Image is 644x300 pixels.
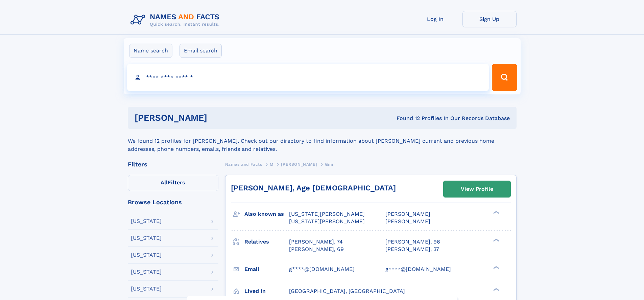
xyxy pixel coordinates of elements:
[129,44,172,58] label: Name search
[289,218,365,225] span: [US_STATE][PERSON_NAME]
[289,288,405,294] span: [GEOGRAPHIC_DATA], [GEOGRAPHIC_DATA]
[270,160,273,168] a: M
[385,246,439,253] a: [PERSON_NAME], 37
[385,238,440,246] a: [PERSON_NAME], 96
[131,286,162,292] div: [US_STATE]
[128,175,218,191] label: Filters
[281,162,317,167] span: [PERSON_NAME]
[408,11,462,27] a: Log In
[127,64,489,91] input: search input
[302,115,510,122] div: Found 12 Profiles In Our Records Database
[281,160,317,168] a: [PERSON_NAME]
[131,252,162,258] div: [US_STATE]
[325,162,333,167] span: Gini
[128,129,517,153] div: We found 12 profiles for [PERSON_NAME]. Check out our directory to find information about [PERSON...
[180,44,222,58] label: Email search
[270,162,273,167] span: M
[131,218,162,224] div: [US_STATE]
[225,160,262,168] a: Names and Facts
[289,211,365,217] span: [US_STATE][PERSON_NAME]
[135,114,302,122] h1: [PERSON_NAME]
[492,210,500,215] div: ❯
[161,179,168,186] span: All
[492,287,500,292] div: ❯
[244,263,289,275] h3: Email
[131,235,162,241] div: [US_STATE]
[131,269,162,275] div: [US_STATE]
[128,161,218,167] div: Filters
[231,184,396,192] a: [PERSON_NAME], Age [DEMOGRAPHIC_DATA]
[128,199,218,205] div: Browse Locations
[385,218,430,225] span: [PERSON_NAME]
[244,236,289,248] h3: Relatives
[289,238,343,246] a: [PERSON_NAME], 74
[385,211,430,217] span: [PERSON_NAME]
[244,208,289,220] h3: Also known as
[244,285,289,297] h3: Lived in
[128,11,225,29] img: Logo Names and Facts
[462,11,517,27] a: Sign Up
[492,64,517,91] button: Search Button
[289,246,344,253] a: [PERSON_NAME], 69
[444,181,510,197] a: View Profile
[492,265,500,270] div: ❯
[461,181,493,197] div: View Profile
[492,238,500,242] div: ❯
